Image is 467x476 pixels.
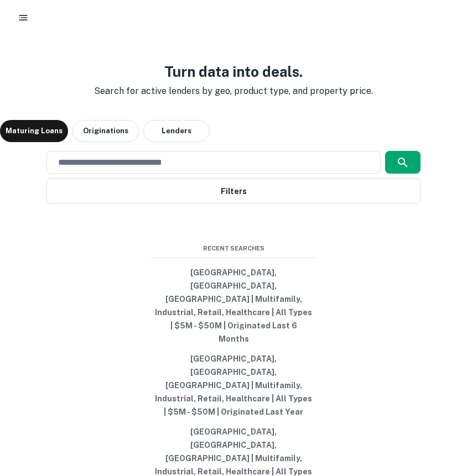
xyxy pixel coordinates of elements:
button: Originations [72,120,139,142]
button: [GEOGRAPHIC_DATA], [GEOGRAPHIC_DATA], [GEOGRAPHIC_DATA] | Multifamily, Industrial, Retail, Health... [151,349,316,422]
p: Search for active lenders by geo, product type, and property price. [85,85,382,98]
button: Lenders [143,120,210,142]
span: Recent Searches [151,244,316,253]
button: Filters [46,178,420,204]
h3: Turn data into deals. [85,61,382,82]
button: [GEOGRAPHIC_DATA], [GEOGRAPHIC_DATA], [GEOGRAPHIC_DATA] | Multifamily, Industrial, Retail, Health... [151,263,316,349]
iframe: Chat Widget [412,388,467,441]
